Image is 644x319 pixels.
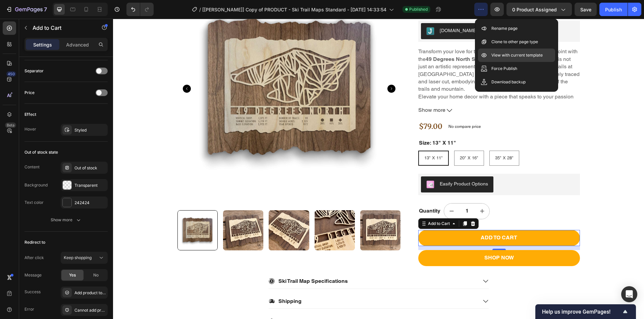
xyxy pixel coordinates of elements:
p: Advanced [66,41,89,48]
div: Open Intercom Messenger [621,286,637,302]
div: SHOP NOW [371,236,401,243]
p: Please be aware... [165,299,211,306]
button: increment [362,185,377,200]
div: Hover [24,126,36,132]
div: Message [24,272,42,278]
div: 450 [6,71,16,77]
img: 49 Degrees North Ski Trail Map - Wood Ski Decor displayed on rustic wood background, great gift f... [247,191,287,232]
button: Show more [24,214,108,226]
span: Keep shopping [64,255,92,260]
div: $79.00 [305,101,330,114]
button: 7 [3,3,50,16]
button: Carousel Next Arrow [274,66,282,74]
button: Judge.me - Preview Badge (Stars) [308,4,422,20]
legend: Size: 13" X 11" [305,120,344,129]
p: Transform your love for the mountain into a stunning focal point with the . This two-layered map ... [305,29,467,73]
p: Rename page [491,25,518,32]
div: Background [24,182,48,188]
div: Out of stock [74,165,106,171]
div: Text color [24,200,44,206]
div: Easify Product Options [327,162,375,169]
span: Published [409,6,428,12]
button: Show survey - Help us improve GemPages! [542,308,629,316]
button: SHOP NOW [305,231,467,247]
div: Publish [605,6,622,13]
div: Transparent [74,182,106,188]
img: Rustic 49 Degrees North Ski Trail Map wood decor placed on wooden surface, perfect mountain-theme... [110,191,150,232]
button: Show more [305,88,467,95]
p: Clone to other page type [491,38,538,45]
button: Easify Product Options [308,158,380,174]
div: Price [24,90,35,96]
p: View with current template [491,52,543,59]
span: No [93,272,99,278]
p: Elevate your home decor with a piece that speaks to your passion for skiing or snowboarding. It's... [305,75,466,126]
button: Publish [599,3,628,16]
strong: 49 Degrees North Ski Trail Map [313,37,390,44]
div: 242424 [74,200,106,206]
img: Detailed close-up of 49 Degrees North wood ski map showing engraved trail data of this Washington... [202,191,242,232]
span: / [199,6,201,13]
div: Styled [74,127,106,133]
img: Close-up angled view of 49 Degrees North Ski Trail Map - Wood Ski Decor showing detailed trail ca... [156,191,196,232]
div: Error [24,306,34,312]
div: Redirect to [24,239,45,245]
div: [DOMAIN_NAME] - Preview Badge (Stars) [327,8,416,15]
p: Add to Cart [33,24,90,32]
div: Cannot add product to cart [74,307,106,313]
button: ADD TO CART [305,211,467,227]
span: 0 product assigned [512,6,557,13]
iframe: To enrich screen reader interactions, please activate Accessibility in Grammarly extension settings [113,19,644,319]
p: No compare price [335,106,368,110]
button: 0 product assigned [506,3,572,16]
p: Force Publish [491,65,517,72]
input: quantity [346,185,362,200]
span: Save [580,7,591,12]
div: After click [24,255,44,261]
button: Save [575,3,597,16]
div: Separator [24,68,44,74]
div: Effect [24,111,36,117]
span: Show more [305,88,332,95]
span: Yes [69,272,76,278]
div: ADD TO CART [368,216,404,223]
div: Undo/Redo [126,3,154,16]
p: Shipping [165,279,189,286]
div: Success [24,289,41,295]
span: 13" X 11" [311,137,330,142]
div: Show more [51,217,82,223]
img: Judgeme.png [313,8,321,16]
span: Help us improve GemPages! [542,309,621,315]
div: Beta [5,123,16,128]
div: Content [24,164,40,170]
span: 35" X 28" [382,137,400,142]
p: Download backup [491,79,526,85]
div: Quantity [305,188,328,196]
p: 7 [44,5,47,13]
button: Keep shopping [61,252,108,264]
div: Add to Cart [314,202,338,208]
span: [[PERSON_NAME]] Copy of PRODUCT - Ski Trail Maps Standard - [DATE] 14:33:54 [202,6,386,13]
button: decrement [331,185,346,200]
div: Out of stock state [24,149,58,155]
p: Settings [33,41,52,48]
span: 20" X 16" [347,137,365,142]
div: Add product to cart successfully [74,290,106,296]
p: Ski Trail Map Specifications [165,259,235,266]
